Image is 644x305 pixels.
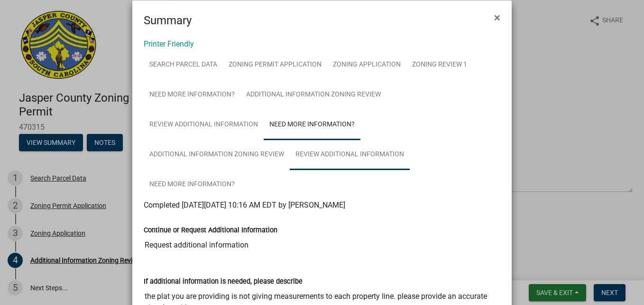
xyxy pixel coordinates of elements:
[264,110,360,140] a: Need More Information?
[144,200,345,210] span: Completed [DATE][DATE] 10:16 AM EDT by [PERSON_NAME]
[406,50,473,80] a: Zoning Review 1
[290,140,410,170] a: Review Additional Information
[144,278,303,285] label: If additional information is needed, please describe
[144,227,277,234] label: Continue or Request Additional Information
[144,39,194,48] a: Printer Friendly
[144,140,290,170] a: Additional Information Zoning Review
[494,11,500,24] span: ×
[240,80,386,110] a: Additional Information Zoning Review
[144,12,192,29] h4: Summary
[223,50,327,80] a: Zoning Permit Application
[487,4,508,31] button: Close
[327,50,406,80] a: Zoning Application
[144,80,240,110] a: Need More Information?
[144,110,264,140] a: Review Additional Information
[144,170,240,200] a: Need More Information?
[144,50,223,80] a: Search Parcel Data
